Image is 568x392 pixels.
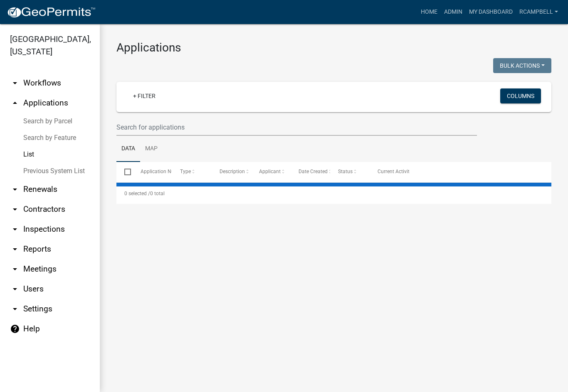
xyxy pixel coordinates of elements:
button: Columns [500,88,541,103]
a: rcampbell [516,4,561,20]
a: Map [140,136,163,162]
i: arrow_drop_down [10,304,20,314]
i: arrow_drop_up [10,98,20,108]
span: Status [338,169,353,174]
span: 0 selected / [124,191,150,196]
span: Date Created [299,169,328,174]
input: Search for applications [116,119,477,136]
a: My Dashboard [466,4,516,20]
datatable-header-cell: Type [172,162,211,182]
button: Bulk Actions [493,58,551,73]
span: Applicant [259,169,281,174]
a: + Filter [126,88,162,103]
datatable-header-cell: Application Number [132,162,172,182]
datatable-header-cell: Status [330,162,370,182]
datatable-header-cell: Select [116,162,132,182]
i: arrow_drop_down [10,184,20,194]
span: Application Number [141,169,186,174]
span: Description [220,169,245,174]
i: arrow_drop_down [10,244,20,254]
i: arrow_drop_down [10,264,20,274]
a: Home [417,4,441,20]
datatable-header-cell: Applicant [251,162,291,182]
datatable-header-cell: Date Created [291,162,330,182]
i: arrow_drop_down [10,78,20,88]
a: Data [116,136,140,162]
i: arrow_drop_down [10,224,20,234]
i: help [10,324,20,334]
i: arrow_drop_down [10,284,20,294]
i: arrow_drop_down [10,204,20,214]
span: Type [180,169,191,174]
div: 0 total [116,183,551,204]
datatable-header-cell: Description [212,162,251,182]
span: Current Activity [378,169,412,174]
a: Admin [441,4,466,20]
datatable-header-cell: Current Activity [370,162,409,182]
h3: Applications [116,41,551,55]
